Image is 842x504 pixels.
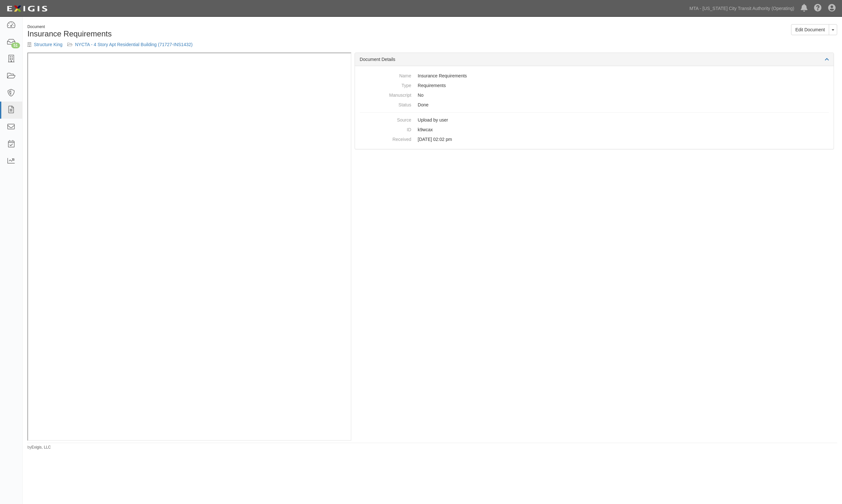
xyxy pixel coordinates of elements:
[360,71,411,79] dt: Name
[686,2,798,15] a: MTA - [US_STATE] City Transit Authority (Operating)
[34,42,63,47] a: Structure King
[360,90,829,100] dd: No
[360,81,411,89] dt: Type
[5,3,49,15] img: Logo
[360,81,829,90] dd: Requirements
[360,115,411,123] dt: Source
[360,125,411,133] dt: ID
[27,445,51,450] small: by
[360,100,829,110] dd: Done
[355,53,834,66] div: Document Details
[27,30,427,38] h1: Insurance Requirements
[11,43,20,48] div: 51
[360,71,829,81] dd: Insurance Requirements
[75,42,193,47] a: NYCTA - 4 Story Apt Residential Building (71727-INS1432)
[360,134,829,144] dd: [DATE] 02:02 pm
[360,90,411,98] dt: Manuscript
[360,100,411,108] dt: Status
[360,115,829,125] dd: Upload by user
[814,5,822,12] i: Help Center - Complianz
[360,134,411,143] dt: Received
[360,125,829,134] dd: k9wcax
[27,24,427,30] div: Document
[32,445,51,450] a: Exigis, LLC
[791,24,829,35] a: Edit Document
